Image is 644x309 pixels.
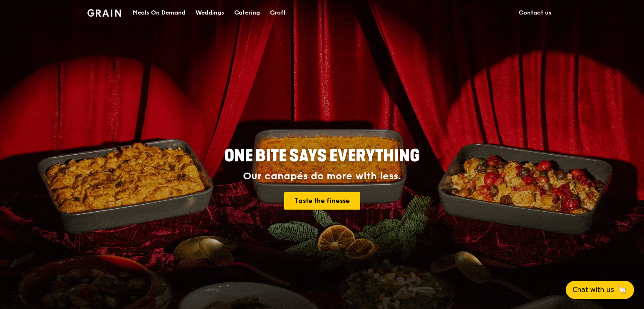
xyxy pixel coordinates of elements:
img: Grain [87,9,121,17]
span: ONE BITE SAYS EVERYTHING [224,146,420,166]
div: Meals On Demand [133,0,186,25]
div: Craft [270,0,286,25]
a: Catering [229,0,265,25]
a: Craft [265,0,291,25]
div: Catering [234,0,260,25]
button: Chat with us🦙 [566,281,634,299]
a: Contact us [514,0,557,25]
a: Weddings [191,0,229,25]
div: Our canapés do more with less. [172,171,472,182]
a: Taste the finesse [284,192,360,210]
span: 🦙 [617,285,627,295]
div: Weddings [196,0,224,25]
span: Chat with us [572,285,614,295]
